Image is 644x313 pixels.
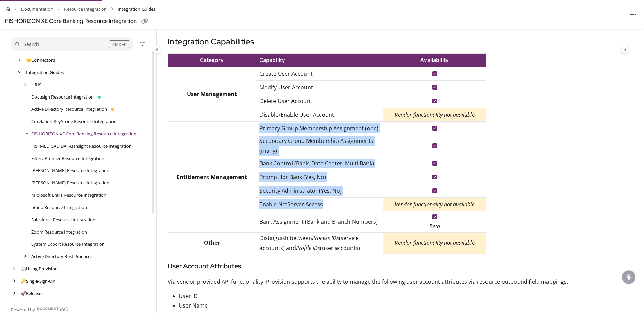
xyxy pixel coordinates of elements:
[11,306,35,313] span: Powered by
[259,56,285,64] span: Capability
[24,41,39,48] div: Search
[177,173,247,181] strong: Entitlement Management
[26,57,55,63] a: Connectors
[259,110,379,120] p: Disable/Enable User Account
[11,37,133,51] button: Search
[16,57,23,63] div: arrow
[16,69,23,76] div: arrow
[31,241,105,248] a: System Export Resource Integration
[259,217,379,227] p: Bank Assignment (Bank and Branch Numbers)
[259,199,379,209] p: Enable NetServer Access
[5,16,137,26] div: FIS HORIZON XE Core Banking Resource Integration
[153,45,161,54] button: Category toggle
[31,143,132,149] a: FIS IBS Insight Resource Integration
[312,234,339,242] em: Process IDs
[168,278,614,286] p: Via vendor-provided API functionality, Provision supports the ability to manage the following use...
[11,266,18,272] div: arrow
[20,290,26,296] span: 🚀
[31,118,117,125] a: Corelation KeyStone Resource Integration
[395,200,475,208] em: Vendor functionality not available
[31,167,109,174] a: Jack Henry SilverLake Resource Integration
[259,123,379,133] p: Primary Group Membership Assignment (one)
[139,16,150,27] button: Copy link of
[259,96,379,106] p: Delete User Account
[118,4,155,14] span: Integration Guides
[109,40,130,48] div: CMD+K
[420,56,449,64] span: Availability
[31,130,136,137] a: FIS HORIZON XE Core Banking Resource Integration
[5,4,10,14] a: Home
[187,90,237,98] strong: User Management
[37,307,69,311] img: Document360
[20,278,26,284] span: 🔑
[259,69,379,79] p: Create User Account
[31,155,104,162] a: FiServ Premier Resource Integration
[31,216,95,223] a: Salesforce Resource Integration
[31,81,41,88] a: HRIS
[20,266,26,272] span: 📖
[22,253,29,260] div: arrow
[259,136,379,156] p: Secondary Group Membership Assignments (many)
[31,179,109,186] a: Jack Henry Symitar Resource Integration
[259,186,379,196] p: Security Administrator (Yes, No)
[31,192,106,198] a: Microsoft Entra Resource Integration
[22,81,29,88] div: arrow
[179,292,198,300] span: user iD
[395,111,475,118] em: Vendor functionality not available
[429,223,440,230] em: Beta
[204,239,220,247] strong: Other
[259,233,379,253] p: Distinguish between (service accounts) and (user accounts)
[64,4,107,14] a: Resource Integration
[11,278,18,284] div: arrow
[259,83,379,92] p: Modify User Account
[11,305,69,313] a: Powered by Document360 - opens in a new tab
[259,159,379,168] p: Bank Control (Bank, Data Center, Multi-Bank)
[26,69,64,76] a: Integration Guides
[168,35,614,48] h3: Integration Capabilities
[259,172,379,182] p: Prompt for Bank (Yes, No)
[395,239,475,247] em: Vendor functionality not available
[20,290,43,297] a: Releases
[26,57,31,63] span: 🤝
[20,278,55,284] a: Single-Sign-On
[622,270,635,284] div: scroll to top
[200,56,224,64] span: Category
[628,9,639,20] button: Article more options
[179,302,208,309] span: user name
[296,244,320,252] em: Profile IDs
[168,261,614,272] h4: User Account Attributes
[31,228,87,235] a: Zoom Resource Integration
[31,204,87,211] a: nCino Resource Integration
[621,46,629,54] button: Category toggle
[20,265,58,272] a: Using Provision
[21,4,53,14] a: Documentation
[11,290,18,297] div: arrow
[31,253,92,260] a: Active Directory Best Practices
[138,40,147,48] button: Filter
[31,106,107,113] a: Active Directory Resource Integration
[31,93,94,100] a: Docusign Resource Integration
